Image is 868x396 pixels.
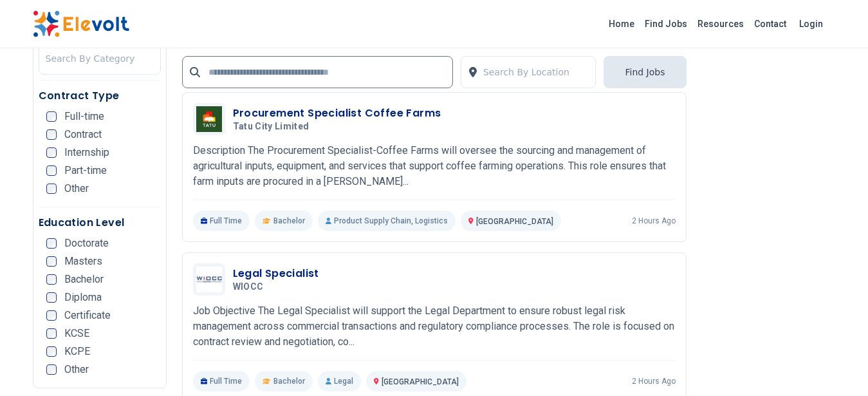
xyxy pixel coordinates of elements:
input: Other [46,364,57,375]
p: 2 hours ago [632,376,676,386]
span: Bachelor [273,376,305,386]
input: Internship [46,147,57,158]
span: [GEOGRAPHIC_DATA] [382,377,459,386]
p: Full Time [193,371,250,391]
p: Product Supply Chain, Logistics [318,211,456,231]
p: Full Time [193,211,250,231]
h3: Legal Specialist [233,266,319,281]
span: Other [64,364,89,375]
a: WIOCCLegal SpecialistWIOCCJob Objective The Legal Specialist will support the Legal Department to... [193,263,676,391]
input: Full-time [46,111,57,122]
span: Doctorate [64,238,109,249]
span: Bachelor [64,274,104,285]
span: Bachelor [273,216,305,226]
button: Find Jobs [604,56,686,88]
span: Internship [64,147,109,158]
span: WIOCC [233,281,264,293]
p: Job Objective The Legal Specialist will support the Legal Department to ensure robust legal risk ... [193,303,676,350]
input: Certificate [46,310,57,321]
input: Contract [46,129,57,140]
a: Resources [692,14,749,34]
span: KCSE [64,328,89,339]
span: Tatu City Limited [233,121,309,133]
h3: Procurement Specialist Coffee Farms [233,106,441,121]
span: Masters [64,256,102,267]
span: Diploma [64,292,102,303]
input: KCSE [46,328,57,339]
span: Part-time [64,165,107,176]
input: Masters [46,256,57,267]
img: Tatu City Limited [196,106,222,132]
a: Home [604,14,640,34]
p: 2 hours ago [632,216,676,226]
input: Diploma [46,292,57,303]
a: Find Jobs [640,14,692,34]
h5: Contract Type [39,88,161,104]
img: Elevolt [33,10,129,37]
input: Bachelor [46,274,57,285]
a: Tatu City LimitedProcurement Specialist Coffee FarmsTatu City LimitedDescription The Procurement ... [193,103,676,231]
iframe: Chat Widget [804,334,868,396]
input: Part-time [46,165,57,176]
a: Contact [749,14,791,34]
a: Login [791,11,831,37]
input: Doctorate [46,238,57,249]
input: KCPE [46,346,57,357]
p: Description The Procurement Specialist-Coffee Farms will oversee the sourcing and management of a... [193,143,676,189]
span: [GEOGRAPHIC_DATA] [476,217,553,226]
span: Full-time [64,111,104,122]
h5: Education Level [39,215,161,231]
span: Certificate [64,310,111,321]
img: WIOCC [196,267,222,292]
span: Contract [64,129,102,140]
p: Legal [318,371,361,391]
input: Other [46,184,57,194]
span: KCPE [64,346,90,357]
span: Other [64,184,89,194]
